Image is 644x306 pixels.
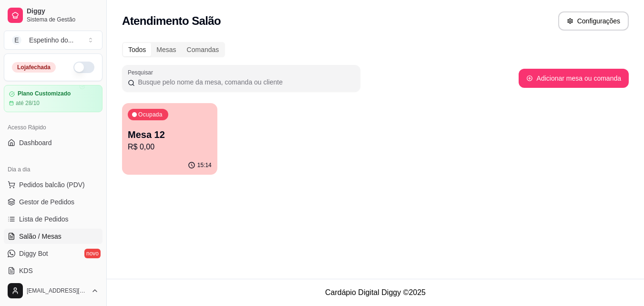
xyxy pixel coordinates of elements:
input: Pesquisar [135,77,355,87]
span: KDS [19,266,33,275]
button: Alterar Status [73,62,94,73]
article: até 28/10 [16,99,40,107]
label: Pesquisar [128,68,156,76]
div: Mesas [151,43,181,56]
div: Todos [123,43,151,56]
div: Espetinho do ... [29,35,73,45]
a: Plano Customizadoaté 28/10 [4,85,102,112]
button: Pedidos balcão (PDV) [4,177,102,192]
a: KDS [4,263,102,278]
span: Gestor de Pedidos [19,197,74,207]
a: Dashboard [4,135,102,150]
p: R$ 0,00 [128,141,212,153]
a: Diggy Botnovo [4,246,102,261]
button: [EMAIL_ADDRESS][DOMAIN_NAME] [4,279,102,302]
article: Plano Customizado [18,90,71,97]
span: E [12,35,21,45]
p: Ocupada [138,111,163,118]
span: Salão / Mesas [19,232,61,241]
p: 15:14 [197,161,212,169]
button: OcupadaMesa 12R$ 0,0015:14 [122,103,217,175]
span: Lista de Pedidos [19,214,69,224]
a: Salão / Mesas [4,229,102,244]
footer: Cardápio Digital Diggy © 2025 [107,279,644,306]
span: Dashboard [19,138,52,148]
button: Configurações [558,11,629,31]
span: Diggy [27,7,99,16]
h2: Atendimento Salão [122,13,221,29]
a: Lista de Pedidos [4,211,102,227]
span: [EMAIL_ADDRESS][DOMAIN_NAME] [27,287,87,295]
div: Comandas [182,43,225,56]
a: Gestor de Pedidos [4,194,102,210]
button: Adicionar mesa ou comanda [519,69,629,88]
p: Mesa 12 [128,128,212,141]
button: Select a team [4,31,102,50]
span: Sistema de Gestão [27,16,99,23]
div: Dia a dia [4,162,102,177]
div: Acesso Rápido [4,120,102,135]
span: Diggy Bot [19,249,48,258]
div: Loja fechada [12,62,56,73]
span: Pedidos balcão (PDV) [19,180,85,190]
a: DiggySistema de Gestão [4,4,102,27]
